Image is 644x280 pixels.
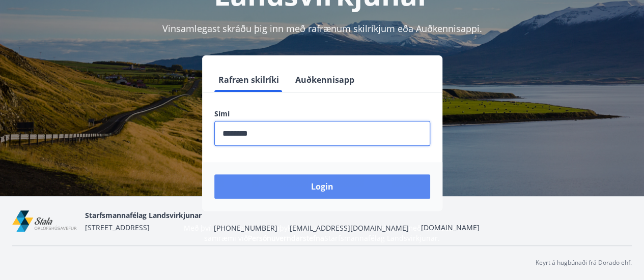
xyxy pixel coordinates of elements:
[214,174,430,199] button: Login
[85,210,202,220] span: Starfsmannafélag Landsvirkjunar
[214,223,277,233] span: [PHONE_NUMBER]
[12,210,77,232] img: mEl60ZlWq2dfEsT9wIdje1duLb4bJloCzzh6OZwP.png
[85,223,150,232] span: [STREET_ADDRESS]
[536,258,632,267] p: Keyrt á hugbúnaði frá Dorado ehf.
[214,68,283,92] button: Rafræn skilríki
[291,68,358,92] button: Auðkennisapp
[162,22,482,35] span: Vinsamlegast skráðu þig inn með rafrænum skilríkjum eða Auðkennisappi.
[214,109,430,119] label: Sími
[421,223,479,232] a: [DOMAIN_NAME]
[248,233,324,243] a: Persónuverndarstefna
[289,223,408,233] span: [EMAIL_ADDRESS][DOMAIN_NAME]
